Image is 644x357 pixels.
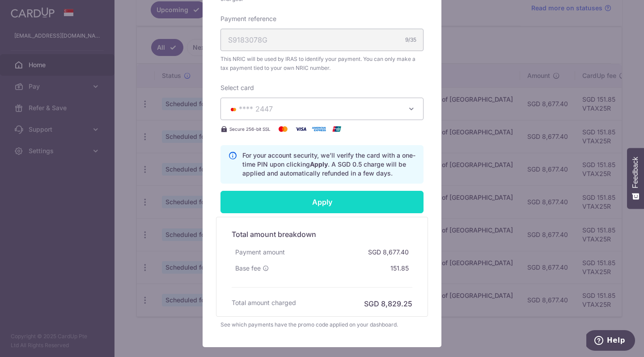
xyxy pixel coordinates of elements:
div: 9/35 [405,35,416,44]
img: Mastercard [274,124,292,134]
h6: SGD 8,829.25 [364,298,412,309]
iframe: Opens a widget where you can find more information [586,330,635,353]
div: See which payments have the promo code applied on your dashboard. [220,320,424,329]
p: For your account security, we’ll verify the card with a one-time PIN upon clicking . A SGD 0.5 ch... [242,151,416,178]
span: Feedback [631,157,640,188]
img: Visa [292,124,310,134]
div: Payment amount [232,244,288,260]
input: Apply [220,191,424,213]
button: Feedback - Show survey [627,148,644,209]
label: Select card [220,83,254,92]
label: Payment reference [220,14,276,23]
img: MASTERCARD [228,106,239,112]
span: Base fee [235,264,261,273]
img: American Express [310,124,328,134]
span: This NRIC will be used by IRAS to identify your payment. You can only make a tax payment tied to ... [220,55,424,73]
h5: Total amount breakdown [232,229,412,240]
img: UnionPay [328,124,346,134]
b: Apply [310,160,328,168]
h6: Total amount charged [232,298,296,307]
span: Secure 256-bit SSL [229,125,271,133]
div: 151.85 [387,260,412,276]
div: SGD 8,677.40 [364,244,412,260]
